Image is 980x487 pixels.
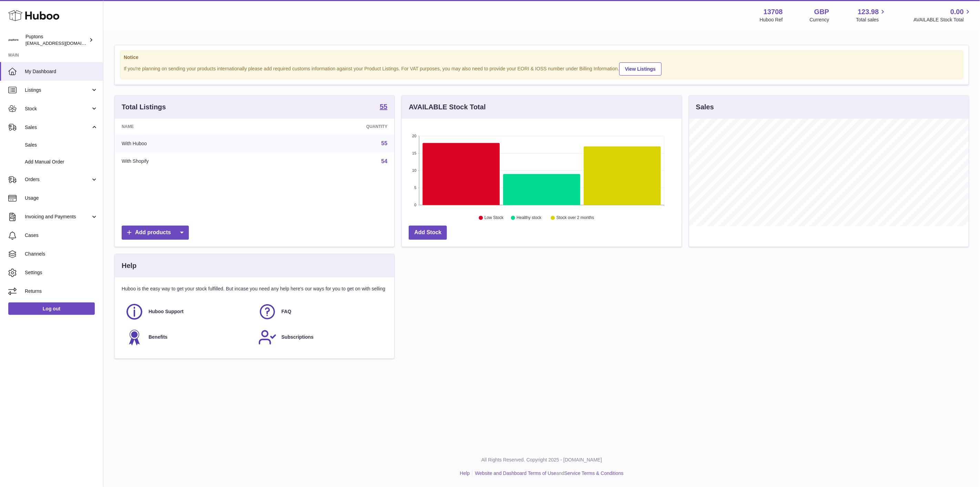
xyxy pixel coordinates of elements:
span: Sales [25,142,98,148]
span: Invoicing and Payments [25,213,91,220]
a: Add products [122,226,189,240]
span: FAQ [282,308,292,315]
th: Quantity [265,119,394,135]
a: Help [460,470,470,476]
text: Low Stock [484,216,504,220]
a: Subscriptions [258,328,384,347]
text: Healthy stock [517,216,542,220]
strong: Notice [124,54,960,61]
p: Huboo is the easy way to get your stock fulfilled. But incase you need any help here's our ways f... [122,286,387,292]
text: 20 [412,134,417,138]
span: 0.00 [950,7,964,17]
text: 0 [415,203,417,207]
div: Currency [810,17,829,23]
a: Add Stock [409,226,447,240]
a: Log out [8,302,95,315]
a: 0.00 AVAILABLE Stock Total [913,7,972,23]
span: Usage [25,195,98,201]
td: With Shopify [115,152,265,170]
img: hello@puptons.com [8,35,19,45]
div: Puptons [25,33,88,47]
h3: Help [122,261,136,270]
p: All Rights Reserved. Copyright 2025 - [DOMAIN_NAME] [109,457,974,463]
text: 5 [415,186,417,190]
span: Returns [25,288,98,295]
div: If you're planning on sending your products internationally please add required customs informati... [124,61,960,76]
a: Service Terms & Conditions [564,470,624,476]
a: Huboo Support [125,302,251,321]
td: With Huboo [115,135,265,152]
a: 55 [380,103,387,111]
span: Orders [25,176,91,183]
span: Benefits [149,334,167,340]
span: Cases [25,232,98,239]
li: and [472,470,623,477]
span: Listings [25,87,91,93]
span: 123.98 [858,7,879,17]
span: Settings [25,269,98,276]
h3: Sales [696,102,714,112]
strong: 13708 [764,7,783,17]
h3: AVAILABLE Stock Total [409,102,486,112]
a: 54 [381,158,388,164]
h3: Total Listings [122,102,166,112]
span: Stock [25,106,91,112]
th: Name [115,119,265,135]
a: 123.98 Total sales [856,7,887,23]
span: Sales [25,124,91,131]
span: Add Manual Order [25,159,98,165]
strong: GBP [814,7,829,17]
text: Stock over 2 months [557,216,594,220]
span: My Dashboard [25,68,98,75]
a: View Listings [619,62,662,76]
span: AVAILABLE Stock Total [913,17,972,23]
a: 55 [381,140,388,146]
div: Huboo Ref [760,17,783,23]
text: 15 [412,151,417,155]
a: Website and Dashboard Terms of Use [475,470,556,476]
span: Total sales [856,17,887,23]
a: FAQ [258,302,384,321]
span: [EMAIL_ADDRESS][DOMAIN_NAME] [25,40,101,46]
text: 10 [412,168,417,172]
span: Huboo Support [149,308,184,315]
a: Benefits [125,328,251,347]
strong: 55 [380,103,387,110]
span: Subscriptions [282,334,314,340]
span: Channels [25,251,98,257]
